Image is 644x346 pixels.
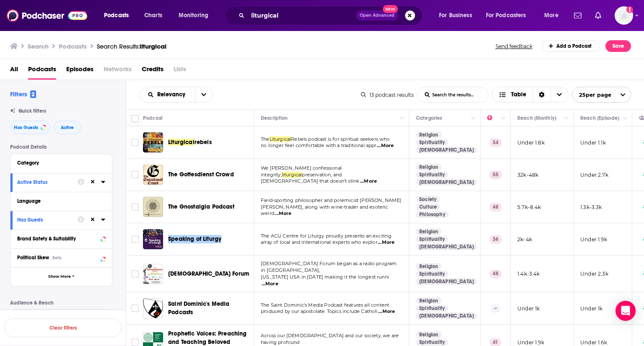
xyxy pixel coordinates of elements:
[416,263,441,270] a: Religion
[17,233,105,244] button: Brand Safety & Suitability
[620,114,630,124] button: Column Actions
[157,92,188,98] span: Relevancy
[270,136,291,142] span: Liturgical
[48,274,71,279] span: Show More
[492,87,569,103] h2: Choose View
[17,160,100,166] div: Category
[416,271,448,277] a: Spirituality
[360,13,395,18] span: Open Advanced
[131,171,139,178] span: Toggle select row
[489,270,502,278] p: 48
[572,88,611,101] span: 25 per page
[615,6,633,25] button: Show profile menu
[416,331,441,338] a: Religion
[615,301,636,321] div: Open Intercom Messenger
[517,204,541,211] p: 5.7k-8.4k
[592,8,605,23] a: Show notifications dropdown
[140,87,213,103] h2: Choose List sort
[580,139,606,146] p: Under 1.1k
[143,298,163,318] img: Saint Dominic's Media Podcasts
[131,305,139,312] span: Toggle select row
[377,142,394,149] span: ...More
[416,305,448,312] a: Spirituality
[572,87,631,103] button: open menu
[248,9,356,22] input: Search podcasts, credits, & more...
[17,236,98,242] div: Brand Safety & Suitability
[261,178,359,184] span: [DEMOGRAPHIC_DATA] that doesn’t stink
[168,171,234,178] span: The Gottesdienst Crowd
[261,113,288,123] div: Description
[17,255,49,261] span: Political Skew
[561,114,571,124] button: Column Actions
[261,261,397,273] span: [DEMOGRAPHIC_DATA] Forum began as a radio program in [GEOGRAPHIC_DATA],
[416,196,440,203] a: Society
[517,139,545,146] p: Under 1.8k
[378,308,395,315] span: ...More
[626,6,633,13] svg: Add a profile image
[261,197,401,203] span: Field-sporting philosopher and polemicist [PERSON_NAME]
[489,138,502,147] p: 34
[17,179,72,185] div: Active Status
[18,108,46,114] span: Quick Filters
[416,179,477,186] a: [DEMOGRAPHIC_DATA]
[416,139,448,146] a: Spirituality
[499,114,509,124] button: Column Actions
[10,90,36,98] h2: Filters
[580,236,607,243] p: Under 1.9k
[143,264,163,284] a: Catholic Forum
[4,318,122,337] button: Clear Filters
[140,92,195,98] button: open menu
[489,203,502,211] p: 48
[356,10,398,21] button: Open AdvancedNew
[97,42,166,50] a: Search Results:liturgical
[140,42,166,50] span: liturgical
[28,62,56,80] a: Podcasts
[511,92,526,98] span: Table
[489,235,502,243] p: 36
[493,43,535,50] button: Send feedback
[580,339,607,346] p: Under 1.6k
[416,297,441,304] a: Religion
[491,304,500,312] p: --
[10,300,112,306] p: Audience & Reach
[261,136,270,142] span: The
[433,9,483,22] button: open menu
[7,8,87,23] a: Podchaser - Follow, Share and Rate Podcasts
[517,236,532,243] p: 2k-4k
[261,165,342,178] span: We [PERSON_NAME] confessional integrity,
[416,228,441,235] a: Religion
[98,9,140,22] button: open menu
[174,62,186,80] span: Lists
[571,8,585,23] a: Show notifications dropdown
[168,235,221,243] span: Speaking of Liturgy
[416,164,441,170] a: Religion
[17,158,105,168] button: Category
[605,40,631,52] button: Save
[517,270,540,277] p: 1.4k-3.4k
[66,62,93,80] span: Episodes
[131,203,139,211] span: Toggle select row
[416,211,449,218] a: Philosophy
[261,233,392,239] span: The ACU Centre for Liturgy proudly presents an exciting
[143,165,163,185] img: The Gottesdienst Crowd
[30,90,36,98] span: 2
[10,62,18,80] a: All
[142,62,164,80] a: Credits
[168,270,249,277] span: [DEMOGRAPHIC_DATA] Forum
[168,270,249,278] a: [DEMOGRAPHIC_DATA] Forum
[10,144,112,150] p: Podcast Details
[416,236,448,243] a: Spirituality
[143,197,163,217] a: The Gnostalgia Podcast
[52,255,62,261] div: Beta
[416,312,477,319] a: [DEMOGRAPHIC_DATA]
[580,204,602,211] p: 1.3k-3.3k
[168,203,234,211] a: The Gnostalgia Podcast
[143,229,163,249] a: Speaking of Liturgy
[480,9,538,22] button: open menu
[54,121,81,134] button: Active
[17,198,100,204] div: Language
